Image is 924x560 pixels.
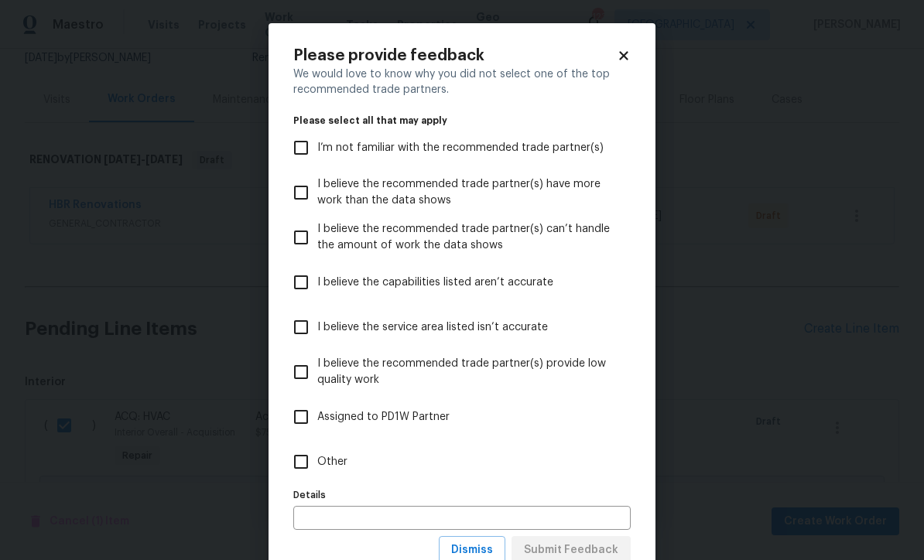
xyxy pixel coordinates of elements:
span: Other [317,454,347,470]
span: I believe the service area listed isn’t accurate [317,319,548,336]
span: I’m not familiar with the recommended trade partner(s) [317,140,604,156]
span: Dismiss [451,541,493,560]
span: I believe the recommended trade partner(s) have more work than the data shows [317,176,618,209]
span: I believe the recommended trade partner(s) can’t handle the amount of work the data shows [317,221,618,254]
legend: Please select all that may apply [293,116,631,125]
span: I believe the recommended trade partner(s) provide low quality work [317,356,618,388]
div: We would love to know why you did not select one of the top recommended trade partners. [293,67,631,97]
span: I believe the capabilities listed aren’t accurate [317,275,553,291]
h2: Please provide feedback [293,48,617,63]
label: Details [293,490,631,500]
span: Assigned to PD1W Partner [317,409,450,425]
